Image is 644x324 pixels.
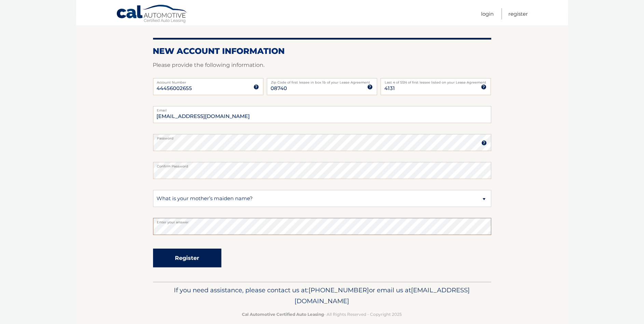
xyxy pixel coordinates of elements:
label: Zip Code of first lessee in box 1b of your Lease Agreement [267,78,377,84]
span: [EMAIL_ADDRESS][DOMAIN_NAME] [295,286,470,305]
a: Register [509,8,528,19]
img: tooltip.svg [481,84,487,90]
p: If you need assistance, please contact us at: or email us at [157,285,487,307]
input: SSN or EIN (last 4 digits only) [381,78,491,95]
span: [PHONE_NUMBER] [309,286,369,294]
h2: New Account Information [153,46,491,56]
a: Cal Automotive [116,4,188,24]
input: Zip Code [267,78,377,95]
input: Email [153,106,491,123]
p: - All Rights Reserved - Copyright 2025 [157,311,487,318]
label: Confirm Password [153,162,491,167]
a: Login [481,8,494,19]
p: Please provide the following information. [153,60,491,70]
label: Email [153,106,491,112]
img: tooltip.svg [254,84,259,90]
strong: Cal Automotive Certified Auto Leasing [242,312,324,317]
label: Password [153,134,491,139]
label: Last 4 of SSN of first lessee listed on your Lease Agreement [381,78,491,84]
input: Account Number [153,78,263,95]
label: Account Number [153,78,263,84]
button: Register [153,249,221,267]
img: tooltip.svg [481,140,487,146]
label: Enter your answer [153,218,491,223]
img: tooltip.svg [367,84,373,90]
